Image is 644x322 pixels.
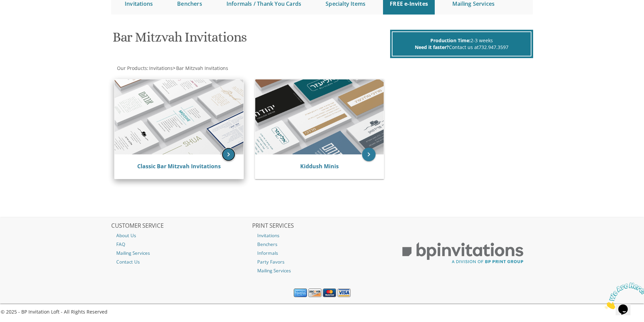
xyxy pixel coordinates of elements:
h2: CUSTOMER SERVICE [111,223,251,229]
span: Bar Mitzvah Invitations [176,65,228,71]
a: Classic Bar Mitzvah Invitations [137,163,221,170]
img: MasterCard [323,289,336,297]
h1: Bar Mitzvah Invitations [113,30,388,50]
div: : [111,65,322,72]
a: FAQ [111,240,251,249]
a: Bar Mitzvah Invitations [175,65,228,71]
a: Invitations [252,231,392,240]
img: Discover [308,289,321,297]
img: Classic Bar Mitzvah Invitations [115,79,243,154]
img: Visa [337,289,351,297]
img: BP Print Group [393,236,533,270]
a: Invitations [148,65,173,71]
a: Kiddush Minis [300,163,339,170]
h2: PRINT SERVICES [252,223,392,229]
a: keyboard_arrow_right [362,148,376,161]
a: Benchers [252,240,392,249]
a: 732.947.3597 [479,44,508,50]
a: Informals [252,249,392,257]
a: Party Favors [252,257,392,266]
a: About Us [111,231,251,240]
a: Mailing Services [111,249,251,257]
a: Our Products [116,65,147,71]
a: Mailing Services [252,266,392,275]
span: Production Time: [430,37,471,44]
div: 2-3 weeks Contact us at [392,31,531,56]
span: > [173,65,228,71]
img: Chat attention grabber [3,3,45,29]
span: Need it faster? [415,44,449,50]
iframe: chat widget [602,280,644,312]
a: keyboard_arrow_right [222,148,235,161]
img: American Express [294,289,307,297]
img: Kiddush Minis [255,79,384,154]
a: Contact Us [111,257,251,266]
